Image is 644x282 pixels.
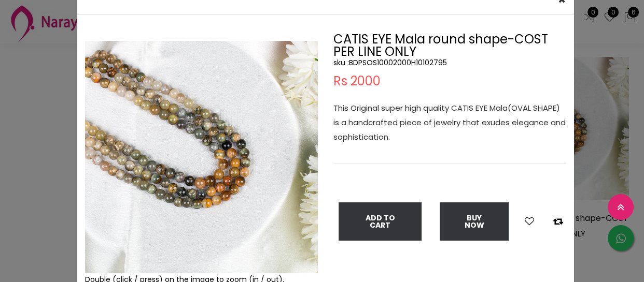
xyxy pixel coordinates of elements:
button: Add To Cart [339,202,422,241]
button: Add to wishlist [522,215,537,228]
h5: sku : BDPSOS10002000H10102795 [333,58,566,67]
img: Example [85,41,318,273]
span: Rs 2000 [333,75,381,87]
button: Buy Now [440,202,509,241]
button: Add to compare [550,215,566,228]
h2: CATIS EYE Mala round shape-COST PER LINE ONLY [333,33,566,58]
p: This Original super high quality CATIS EYE Mala(OVAL SHAPE) is a handcrafted piece of jewelry tha... [333,101,566,144]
